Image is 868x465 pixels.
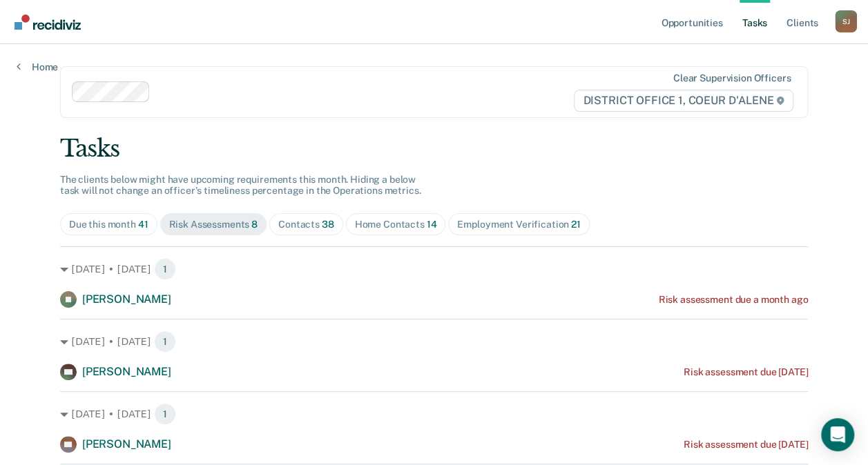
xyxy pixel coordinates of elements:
[60,258,808,280] div: [DATE] • [DATE] 1
[684,439,808,451] div: Risk assessment due [DATE]
[658,294,808,306] div: Risk assessment due a month ago
[17,61,58,73] a: Home
[69,219,148,230] div: Due this month
[278,219,334,230] div: Contacts
[138,219,148,230] span: 41
[835,10,857,32] div: S J
[251,219,258,230] span: 8
[673,72,791,84] div: Clear supervision officers
[571,219,581,230] span: 21
[60,174,421,197] span: The clients below might have upcoming requirements this month. Hiding a below task will not chang...
[355,219,437,230] div: Home Contacts
[169,219,258,230] div: Risk Assessments
[60,135,808,163] div: Tasks
[60,403,808,425] div: [DATE] • [DATE] 1
[154,403,176,425] span: 1
[457,219,580,230] div: Employment Verification
[154,258,176,280] span: 1
[821,418,854,451] div: Open Intercom Messenger
[82,437,171,451] span: [PERSON_NAME]
[82,293,171,306] span: [PERSON_NAME]
[684,366,808,378] div: Risk assessment due [DATE]
[322,219,334,230] span: 38
[15,14,81,30] img: Recidiviz
[427,219,437,230] span: 14
[835,10,857,32] button: Profile dropdown button
[82,365,171,378] span: [PERSON_NAME]
[60,330,808,353] div: [DATE] • [DATE] 1
[574,90,793,112] span: DISTRICT OFFICE 1, COEUR D'ALENE
[154,330,176,353] span: 1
